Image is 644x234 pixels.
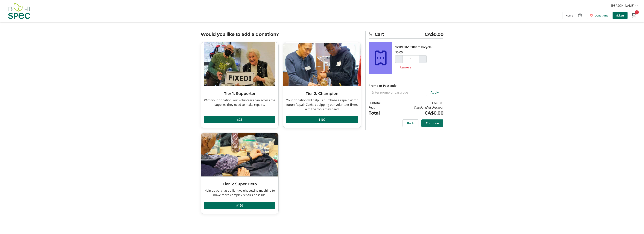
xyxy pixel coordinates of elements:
button: Apply [426,89,443,96]
span: Donations [595,13,608,17]
input: Enter promo or passcode [369,89,423,96]
img: Tier 1: Supporter [201,42,278,86]
button: $100 [286,116,358,123]
span: Tickets [616,13,625,17]
button: Continue [421,119,443,127]
td: Total [369,110,390,116]
td: Calculated at checkout [390,105,443,110]
button: $150 [204,202,275,209]
span: [PERSON_NAME] [611,3,634,8]
div: Help us purchase a lightweight sewing machine to make more complex repairs possible. [204,188,275,197]
span: $25 [237,117,242,122]
h3: Tier 1: Supporter [204,91,275,96]
td: CA$0.00 [390,110,443,116]
span: Continue [426,121,439,125]
button: [PERSON_NAME] [608,3,642,9]
td: Fees [369,105,390,110]
h3: Tier 2: Champion [286,91,358,96]
span: $150 [236,203,243,208]
div: 1x 09:30-10:00am Bicycle [395,45,432,49]
a: Home [563,12,576,19]
button: Decrement by one [395,55,402,63]
img: Tier 2: Champion [283,42,361,86]
span: CA$0.00 [425,31,443,38]
button: Cart [631,12,637,19]
span: Home [566,13,573,17]
label: Promo or Passcode [369,83,397,88]
a: Donations [587,12,611,19]
button: Remove [395,64,416,71]
span: Remove [400,65,411,70]
button: Back [402,119,418,127]
span: $100 [319,117,325,122]
button: $25 [204,116,275,123]
img: SPEC's Logo [2,1,36,20]
h2: Would you like to add a donation? [201,31,361,38]
img: Tier 3: Super Hero [201,133,278,176]
span: Apply [431,90,439,95]
button: Help [576,12,584,19]
div: $0.00 [395,50,403,55]
input: 09:30-10:00am Bicycle Quantity [402,55,419,63]
h3: Tier 3: Super Hero [204,181,275,187]
td: CA$0.00 [390,101,443,105]
div: Your donation will help us purchase a repair kit for future Repair Cafés, equipping our volunteer... [286,98,358,111]
td: Subtotal [369,101,390,105]
div: With your donation, our volunteers can access the supplies they need to make repairs. [204,98,275,107]
a: Tickets [613,12,628,19]
h2: Cart [369,31,443,39]
span: Back [407,121,414,125]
